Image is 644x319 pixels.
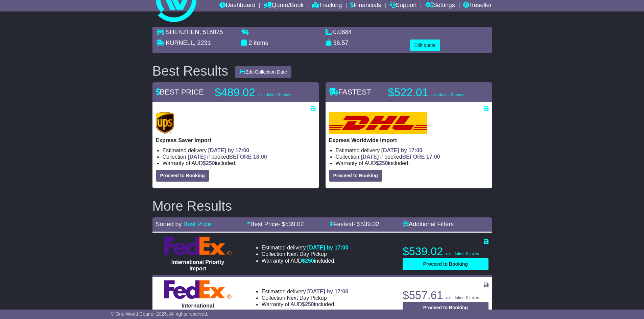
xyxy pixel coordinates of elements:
[262,251,349,257] li: Collection
[353,221,379,228] span: - $
[329,170,382,182] button: Proceed to Booking
[376,160,388,166] span: $
[402,154,425,160] span: BEFORE
[307,289,349,294] span: [DATE] by 17:00
[333,29,352,35] span: 0.0684
[235,66,291,78] button: Edit Collection Date
[278,221,304,228] span: - $
[431,92,464,97] span: exc duties & taxes
[258,92,291,97] span: exc duties & taxes
[215,86,300,99] p: $489.02
[336,154,488,160] li: Collection
[329,137,488,143] p: Express Worldwide Import
[403,258,488,270] button: Proceed to Booking
[336,147,488,154] li: Estimated delivery
[302,258,314,264] span: $
[199,29,223,35] span: , 518025
[262,295,349,301] li: Collection
[388,86,473,99] p: $522.01
[156,170,209,182] button: Proceed to Booking
[403,289,488,302] p: $557.61
[166,29,199,35] span: SHENZHEN
[156,221,182,228] span: Sorted by
[446,251,479,256] span: exc duties & taxes
[262,244,349,251] li: Estimated delivery
[379,160,388,166] span: 250
[166,39,194,46] span: KURNELL
[156,112,174,134] img: UPS (new): Express Saver Import
[206,160,215,166] span: 250
[410,39,440,51] button: Edit quote
[188,154,206,160] span: [DATE]
[330,221,379,228] a: Fastest- $539.02
[302,301,314,307] span: $
[426,154,440,160] span: 17:00
[287,251,327,257] span: Next Day Pickup
[152,198,492,213] h2: More Results
[203,160,215,166] span: $
[253,154,267,160] span: 18:00
[361,154,440,160] span: if booked
[329,112,427,134] img: DHL: Express Worldwide Import
[329,88,372,96] span: FASTEST
[254,39,268,46] span: items
[156,88,204,96] span: BEST PRICE
[403,221,454,228] a: Additional Filters
[176,303,219,315] span: International Economy Import
[163,147,315,154] li: Estimated delivery
[111,311,209,317] span: © One World Courier 2025. All rights reserved.
[403,245,488,258] p: $539.02
[285,221,304,228] span: 539.02
[171,259,224,271] span: International Priority Import
[262,288,349,295] li: Estimated delivery
[333,39,349,46] span: 36.57
[188,154,267,160] span: if booked
[446,295,479,300] span: exc duties & taxes
[361,154,379,160] span: [DATE]
[381,148,423,153] span: [DATE] by 17:00
[156,137,315,143] p: Express Saver Import
[163,154,315,160] li: Collection
[305,258,314,264] span: 250
[163,160,315,166] li: Warranty of AUD included.
[262,301,349,308] li: Warranty of AUD included.
[287,295,327,301] span: Next Day Pickup
[262,258,349,264] li: Warranty of AUD included.
[336,160,488,166] li: Warranty of AUD included.
[247,221,304,228] a: Best Price- $539.02
[184,221,211,228] a: Best Price
[360,221,379,228] span: 539.02
[194,39,211,46] span: , 2231
[403,302,488,314] button: Proceed to Booking
[305,301,314,307] span: 250
[149,63,232,78] div: Best Results
[208,148,249,153] span: [DATE] by 17:00
[307,245,349,250] span: [DATE] by 17:00
[249,39,252,46] span: 2
[164,280,232,299] img: FedEx Express: International Economy Import
[164,237,232,256] img: FedEx Express: International Priority Import
[229,154,252,160] span: BEFORE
